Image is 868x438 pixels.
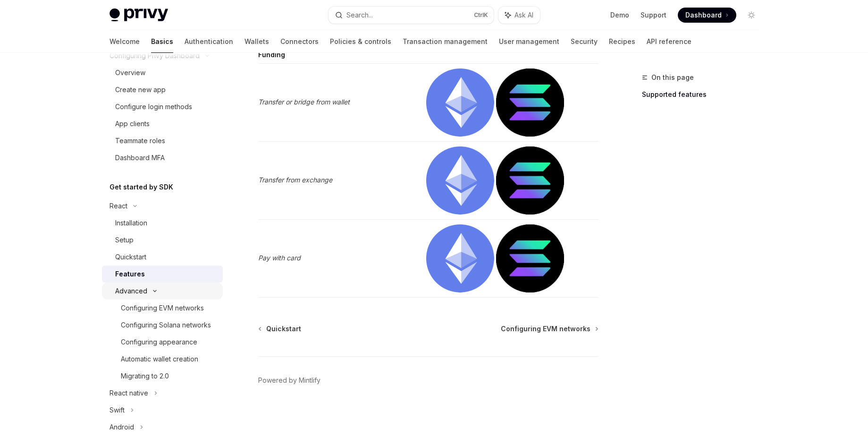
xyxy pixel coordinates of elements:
[647,30,691,53] a: API reference
[121,370,169,382] div: Migrating to 2.0
[329,7,494,24] button: Search...CtrlK
[744,8,759,23] button: Toggle dark mode
[110,9,168,22] img: light logo
[651,72,694,83] span: On this page
[346,9,373,21] div: Search...
[330,30,391,53] a: Policies & controls
[110,421,134,433] div: Android
[685,10,722,20] span: Dashboard
[102,317,223,334] a: Configuring Solana networks
[496,69,564,137] img: solana.png
[610,10,629,20] a: Demo
[115,101,192,112] div: Configure login methods
[244,30,269,53] a: Wallets
[115,135,165,146] div: Teammate roles
[426,69,494,137] img: ethereum.png
[102,249,223,266] a: Quickstart
[185,30,233,53] a: Authentication
[496,224,564,292] img: solana.png
[258,254,301,262] em: Pay with card
[115,67,145,78] div: Overview
[151,30,173,53] a: Basics
[258,376,320,385] a: Powered by Mintlify
[102,98,223,115] a: Configure login methods
[102,64,223,81] a: Overview
[121,353,198,365] div: Automatic wallet creation
[498,7,540,24] button: Ask AI
[110,404,125,416] div: Swift
[102,368,223,385] a: Migrating to 2.0
[102,266,223,283] a: Features
[426,146,494,215] img: ethereum.png
[102,300,223,317] a: Configuring EVM networks
[115,234,134,246] div: Setup
[474,11,488,19] span: Ctrl K
[110,181,173,193] h5: Get started by SDK
[403,30,488,53] a: Transaction management
[121,302,204,314] div: Configuring EVM networks
[258,98,350,106] em: Transfer or bridge from wallet
[640,10,666,20] a: Support
[115,217,147,229] div: Installation
[266,324,301,334] span: Quickstart
[115,251,146,263] div: Quickstart
[102,351,223,368] a: Automatic wallet creation
[102,215,223,232] a: Installation
[571,30,598,53] a: Security
[501,324,598,334] a: Configuring EVM networks
[102,334,223,351] a: Configuring appearance
[258,51,285,59] strong: Funding
[115,285,147,297] div: Advanced
[102,232,223,249] a: Setup
[102,115,223,132] a: App clients
[121,336,197,348] div: Configuring appearance
[501,324,590,334] span: Configuring EVM networks
[280,30,319,53] a: Connectors
[110,200,127,212] div: React
[678,8,736,23] a: Dashboard
[121,319,211,331] div: Configuring Solana networks
[115,268,145,280] div: Features
[115,84,166,95] div: Create new app
[102,149,223,166] a: Dashboard MFA
[115,152,165,163] div: Dashboard MFA
[258,176,332,184] em: Transfer from exchange
[514,10,533,20] span: Ask AI
[499,30,559,53] a: User management
[496,146,564,215] img: solana.png
[115,118,150,129] div: App clients
[102,132,223,149] a: Teammate roles
[642,87,767,102] a: Supported features
[426,224,494,292] img: ethereum.png
[609,30,635,53] a: Recipes
[110,387,148,399] div: React native
[259,324,301,334] a: Quickstart
[110,30,140,53] a: Welcome
[102,81,223,98] a: Create new app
